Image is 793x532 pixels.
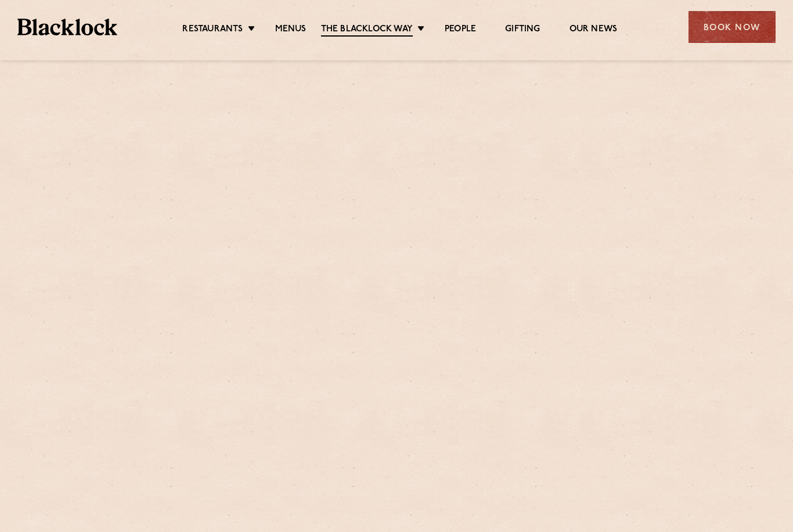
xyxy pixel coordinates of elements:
img: BL_Textured_Logo-footer-cropped.svg [17,19,117,35]
a: Menus [275,24,307,35]
a: The Blacklock Way [321,24,413,37]
a: Gifting [505,24,540,35]
a: Our News [569,24,618,35]
div: Book Now [689,11,776,43]
a: Restaurants [182,24,243,35]
a: People [445,24,476,35]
